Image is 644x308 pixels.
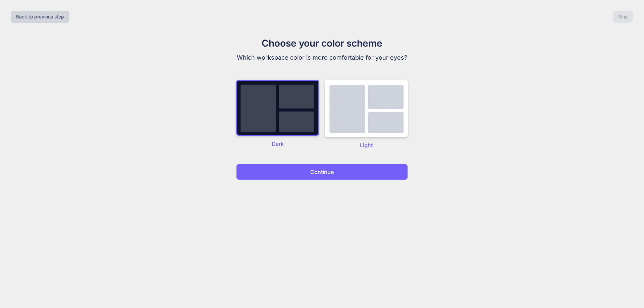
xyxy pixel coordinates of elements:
img: dark [325,80,408,137]
button: Skip [613,11,633,23]
p: Which workspace color is more comfortable for your eyes? [209,53,435,62]
h1: Choose your color scheme [209,36,435,50]
button: Continue [236,164,408,180]
p: Dark [236,140,319,148]
button: Back to previous step [11,11,69,23]
img: dark [236,80,319,136]
p: Light [325,141,408,149]
p: Continue [310,168,334,176]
